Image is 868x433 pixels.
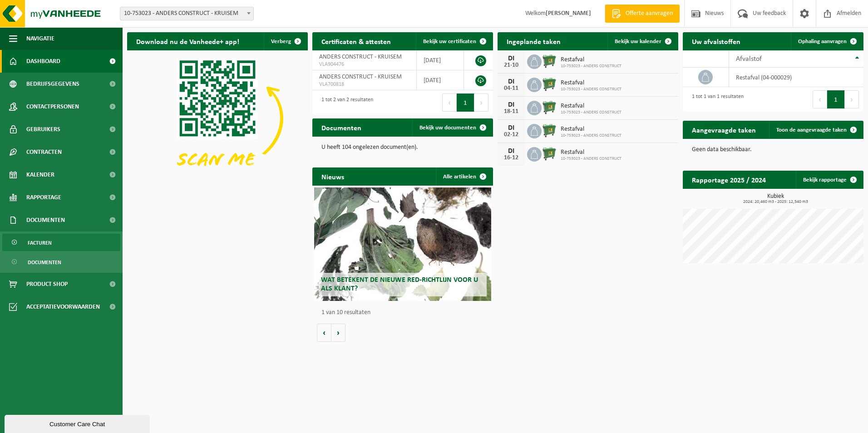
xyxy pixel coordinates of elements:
[264,32,307,50] button: Verberg
[502,78,520,85] div: DI
[436,167,492,186] a: Alle artikelen
[271,39,291,44] span: Verberg
[498,32,570,50] h2: Ingeplande taken
[423,39,476,44] span: Bekijk uw certificaten
[502,148,520,155] div: DI
[331,324,345,342] button: Volgende
[5,413,152,433] iframe: chat widget
[502,85,520,92] div: 04-11
[26,273,68,295] span: Product Shop
[561,79,621,87] span: Restafval
[615,39,661,44] span: Bekijk uw kalender
[623,9,675,18] span: Offerte aanvragen
[26,95,79,118] span: Contactpersonen
[26,50,60,73] span: Dashboard
[502,108,520,115] div: 18-11
[561,87,621,92] span: 10-753023 - ANDERS CONSTRUCT
[312,118,370,136] h2: Documenten
[683,121,765,138] h2: Aangevraagde taken
[28,254,61,271] span: Documenten
[561,133,621,138] span: 10-753023 - ANDERS CONSTRUCT
[319,54,402,60] span: ANDERS CONSTRUCT - KRUISEM
[502,62,520,69] div: 21-10
[502,155,520,161] div: 16-12
[542,146,557,161] img: WB-0660-HPE-GN-01
[796,171,863,189] a: Bekijk rapportage
[683,171,775,188] h2: Rapportage 2025 / 2024
[502,101,520,108] div: DI
[542,99,557,115] img: WB-0660-HPE-GN-01
[319,81,409,88] span: VLA700818
[776,127,847,133] span: Toon de aangevraagde taken
[607,32,677,50] a: Bekijk uw kalender
[312,32,400,50] h2: Certificaten & attesten
[26,295,100,318] span: Acceptatievoorwaarden
[561,103,621,110] span: Restafval
[791,32,863,50] a: Ophaling aanvragen
[26,27,54,50] span: Navigatie
[319,74,402,80] span: ANDERS CONSTRUCT - KRUISEM
[561,149,621,156] span: Restafval
[561,156,621,162] span: 10-753023 - ANDERS CONSTRUCT
[26,186,61,209] span: Rapportage
[416,32,492,50] a: Bekijk uw certificaten
[28,234,52,251] span: Facturen
[321,310,488,316] p: 1 van 10 resultaten
[687,200,863,204] span: 2024: 20,460 m3 - 2025: 12,540 m3
[542,76,557,92] img: WB-0660-HPE-GN-01
[502,55,520,62] div: DI
[687,193,863,204] h3: Kubiek
[419,125,476,131] span: Bekijk uw documenten
[317,93,373,113] div: 1 tot 2 van 2 resultaten
[2,234,120,251] a: Facturen
[502,132,520,138] div: 02-12
[687,89,744,109] div: 1 tot 1 van 1 resultaten
[827,90,845,108] button: 1
[542,123,557,138] img: WB-0660-HPE-GN-01
[561,56,621,64] span: Restafval
[314,187,491,301] a: Wat betekent de nieuwe RED-richtlijn voor u als klant?
[813,90,827,108] button: Previous
[729,68,863,87] td: restafval (04-000029)
[312,167,353,185] h2: Nieuws
[321,276,478,292] span: Wat betekent de nieuwe RED-richtlijn voor u als klant?
[417,70,464,90] td: [DATE]
[845,90,859,108] button: Next
[417,50,464,70] td: [DATE]
[26,118,60,141] span: Gebruikers
[2,253,120,271] a: Documenten
[692,147,854,153] p: Geen data beschikbaar.
[605,5,680,23] a: Offerte aanvragen
[736,55,762,63] span: Afvalstof
[412,118,492,137] a: Bekijk uw documenten
[561,64,621,69] span: 10-753023 - ANDERS CONSTRUCT
[542,53,557,69] img: WB-0660-HPE-GN-01
[321,144,484,151] p: U heeft 104 ongelezen document(en).
[26,141,62,163] span: Contracten
[457,93,474,112] button: 1
[502,124,520,132] div: DI
[317,324,331,342] button: Vorige
[798,39,847,44] span: Ophaling aanvragen
[127,32,248,50] h2: Download nu de Vanheede+ app!
[26,209,65,231] span: Documenten
[120,7,254,20] span: 10-753023 - ANDERS CONSTRUCT - KRUISEM
[26,163,54,186] span: Kalender
[561,126,621,133] span: Restafval
[442,93,457,112] button: Previous
[561,110,621,115] span: 10-753023 - ANDERS CONSTRUCT
[127,50,308,186] img: Download de VHEPlus App
[319,61,409,68] span: VLA904476
[769,121,863,139] a: Toon de aangevraagde taken
[120,7,253,20] span: 10-753023 - ANDERS CONSTRUCT - KRUISEM
[683,32,750,50] h2: Uw afvalstoffen
[26,73,79,95] span: Bedrijfsgegevens
[474,93,488,112] button: Next
[546,10,591,17] strong: [PERSON_NAME]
